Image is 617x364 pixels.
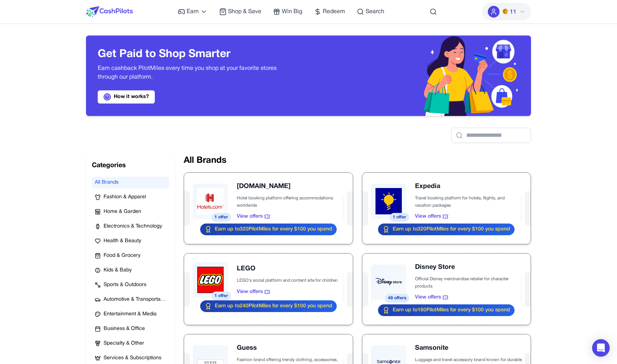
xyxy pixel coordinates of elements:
[104,354,161,362] span: Services & Subscriptions
[314,7,345,16] a: Redeem
[592,339,610,357] div: Open Intercom Messenger
[228,7,261,16] span: Shop & Save
[104,208,141,215] span: Home & Garden
[98,48,297,61] h3: Get Paid to Shop Smarter
[92,177,169,188] button: All Brands
[92,235,169,247] button: Health & Beauty
[482,3,531,20] button: PMs11
[104,267,132,274] span: Kids & Baby
[104,281,146,289] span: Sports & Outdoors
[323,7,345,16] span: Redeem
[104,311,157,318] span: Entertainment & Media
[92,221,169,232] button: Electronics & Technology
[273,7,302,16] a: Win Big
[178,7,207,16] a: Earn
[357,7,384,16] a: Search
[219,7,261,16] a: Shop & Save
[187,7,199,16] span: Earn
[502,8,508,14] img: PMs
[104,223,162,230] span: Electronics & Technology
[92,294,169,305] button: Automotive & Transportation
[104,252,141,259] span: Food & Grocery
[92,279,169,291] button: Sports & Outdoors
[92,191,169,203] button: Fashion & Apparel
[366,7,384,16] span: Search
[92,206,169,218] button: Home & Garden
[92,264,169,276] button: Kids & Baby
[104,325,145,333] span: Business & Office
[184,155,531,166] h2: All Brands
[92,308,169,320] button: Entertainment & Media
[92,250,169,262] button: Food & Grocery
[308,35,531,116] img: Header decoration
[92,338,169,349] button: Specialty & Other
[104,194,146,201] span: Fashion & Apparel
[282,7,302,16] span: Win Big
[92,161,169,171] h2: Categories
[92,323,169,335] button: Business & Office
[104,296,166,303] span: Automotive & Transportation
[510,8,516,16] span: 11
[86,6,133,17] img: CashPilots Logo
[104,340,144,347] span: Specialty & Other
[104,237,141,245] span: Health & Beauty
[92,352,169,364] button: Services & Subscriptions
[98,64,297,82] p: Earn cashback PilotMiles every time you shop at your favorite stores through our platform.
[98,90,155,104] a: How it works?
